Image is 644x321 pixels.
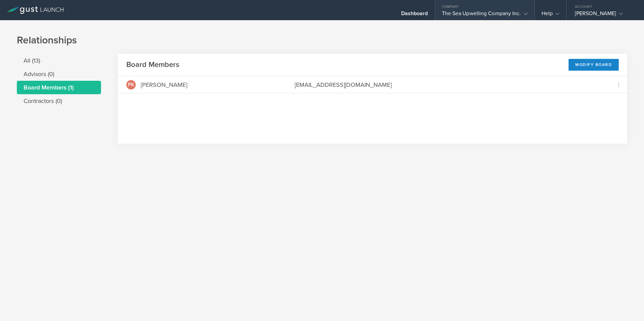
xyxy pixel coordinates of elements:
h2: Board Members [126,60,179,70]
div: Dashboard [401,10,428,20]
li: All (13) [17,54,101,67]
span: PK [128,82,134,87]
div: Modify Board [569,59,619,71]
div: [EMAIL_ADDRESS][DOMAIN_NAME] [295,80,602,89]
div: Help [542,10,559,20]
iframe: Chat Widget [610,289,644,321]
li: Advisors (0) [17,67,101,81]
div: [PERSON_NAME] [141,80,187,89]
div: The Sea Upwelling Company Inc. [442,10,528,20]
h1: Relationships [17,34,627,47]
div: [PERSON_NAME] [575,10,632,20]
li: Board Members (1) [17,81,101,94]
li: Contractors (0) [17,94,101,108]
